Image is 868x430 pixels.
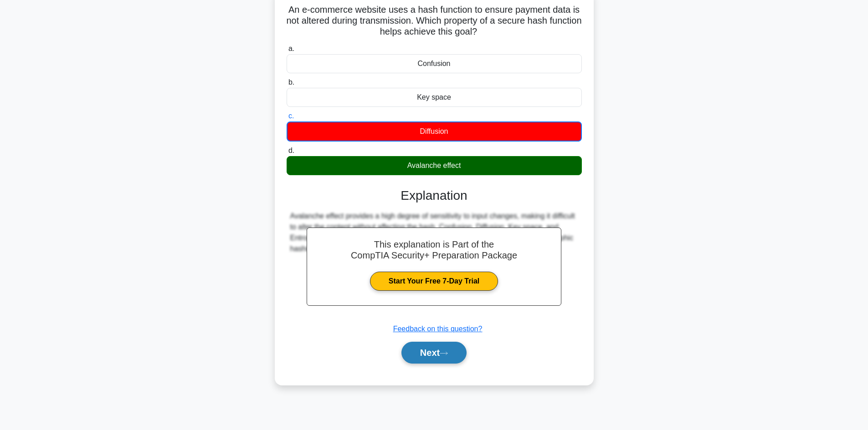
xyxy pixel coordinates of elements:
[290,211,578,254] div: Avalanche effect provides a high degree of sensitivity to input changes, making it difficult to a...
[393,325,483,333] a: Feedback on this question?
[287,88,582,107] div: Key space
[288,78,294,86] span: b.
[287,121,582,142] div: Diffusion
[287,156,582,175] div: Avalanche effect
[288,45,294,52] span: a.
[370,272,498,291] a: Start Your Free 7-Day Trial
[288,147,294,154] span: d.
[286,4,583,38] h5: An e-commerce website uses a hash function to ensure payment data is not altered during transmiss...
[292,188,576,203] h3: Explanation
[288,112,294,120] span: c.
[401,342,467,364] button: Next
[287,54,582,73] div: Confusion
